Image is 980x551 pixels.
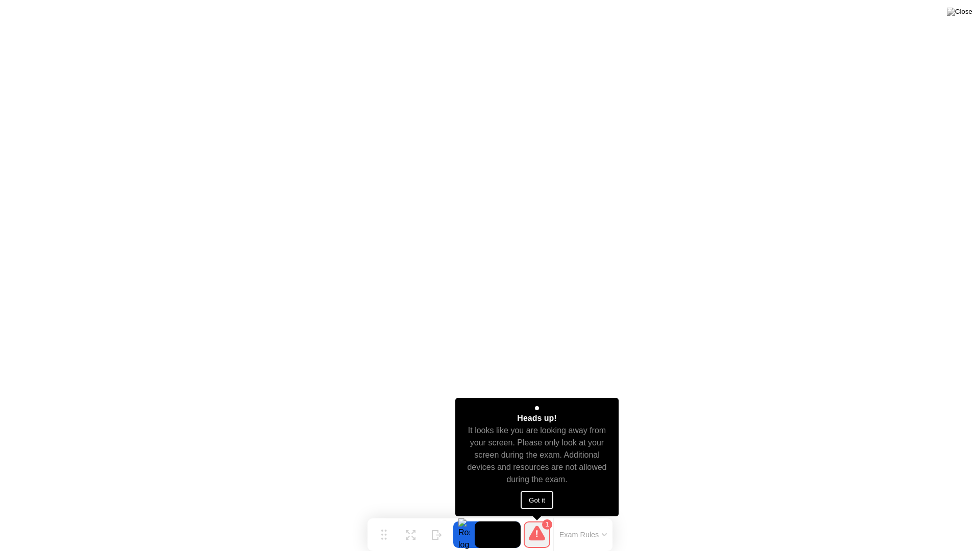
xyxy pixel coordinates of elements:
[556,530,610,539] button: Exam Rules
[464,424,610,486] div: It looks like you are looking away from your screen. Please only look at your screen during the e...
[521,491,553,509] button: Got it
[542,519,552,530] div: 1
[517,412,556,424] div: Heads up!
[947,8,972,16] img: Close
